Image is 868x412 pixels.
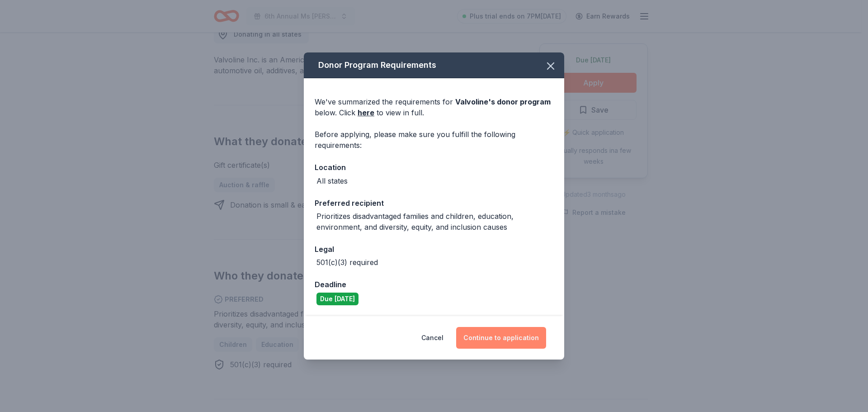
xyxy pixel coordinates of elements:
[316,175,348,186] div: All states
[304,52,564,78] div: Donor Program Requirements
[455,97,551,106] span: Valvoline 's donor program
[315,197,553,209] div: Preferred recipient
[315,243,553,255] div: Legal
[315,129,553,151] div: Before applying, please make sure you fulfill the following requirements:
[421,327,443,349] button: Cancel
[315,279,553,290] div: Deadline
[456,327,546,349] button: Continue to application
[316,257,378,268] div: 501(c)(3) required
[315,161,553,173] div: Location
[316,211,553,232] div: Prioritizes disadvantaged families and children, education, environment, and diversity, equity, a...
[316,293,359,305] div: Due [DATE]
[358,107,374,118] a: here
[315,96,553,118] div: We've summarized the requirements for below. Click to view in full.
